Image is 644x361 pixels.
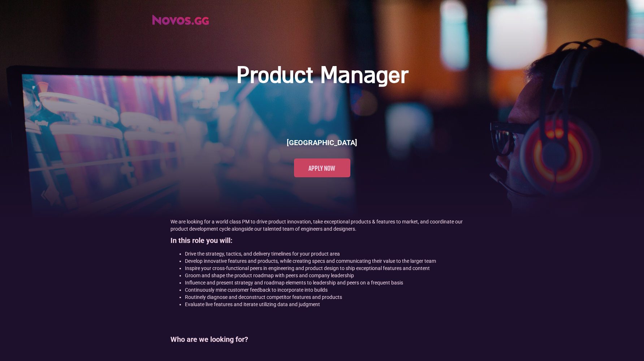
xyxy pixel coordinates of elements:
a: Apply now [294,158,350,177]
li: Inspire your cross-functional peers in engineering and product design to ship exceptional feature... [185,265,474,272]
p: We are looking for a world class PM to drive product innovation, take exceptional products & feat... [170,218,474,232]
strong: In this role you will: [170,236,233,245]
li: Drive the strategy, tactics, and delivery timelines for your product area [185,250,474,257]
li: Groom and shape the product roadmap with peers and company leadership [185,272,474,279]
li: Develop innovative features and products, while creating specs and communicating their value to t... [185,257,474,265]
li: Influence and present strategy and roadmap elements to leadership and peers on a frequent basis [185,279,474,286]
strong: Who are we looking for? [170,335,248,344]
li: Evaluate live features and iterate utilizing data and judgment [185,301,474,308]
p: ‍ [170,349,474,356]
h6: [GEOGRAPHIC_DATA] [287,138,357,148]
h1: Product Manager [236,62,408,91]
p: ‍ [170,312,474,319]
li: Continuously mine customer feedback to incorporate into builds [185,286,474,293]
li: Routinely diagnose and deconstruct competitor features and products [185,293,474,301]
